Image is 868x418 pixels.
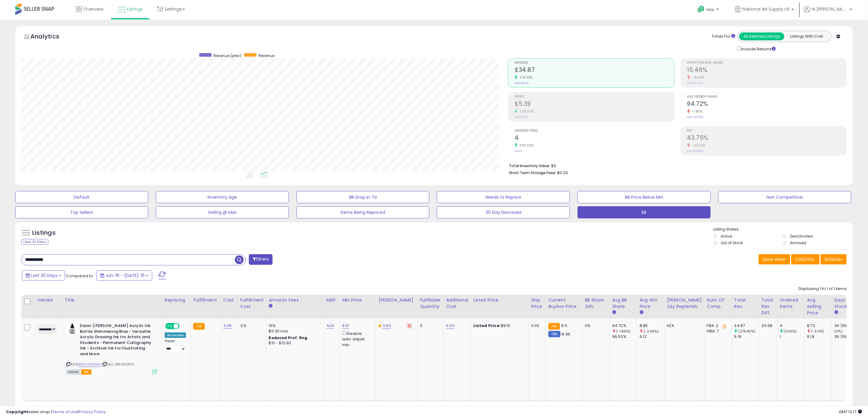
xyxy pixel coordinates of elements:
[6,409,105,415] div: seller snap | |
[548,323,560,330] small: FBA
[379,297,415,303] div: [PERSON_NAME]
[446,323,455,329] a: 0.00
[35,295,62,319] th: CSV column name: cust_attr_2_Vendor
[612,297,634,310] div: Avg BB Share
[515,129,674,133] span: Ordered Items
[66,369,80,375] span: All listings currently available for purchase on Amazon
[612,323,637,329] div: 94.72%
[32,229,56,237] h5: Listings
[707,297,729,310] div: Num of Comp.
[713,227,853,232] p: Listing States:
[214,53,241,58] span: Revenue (prev)
[156,191,289,203] button: Inventory Age
[249,254,273,265] button: Filters
[342,323,349,329] a: 9.51
[739,32,784,40] button: All Selected Listings
[839,409,862,415] span: 2025-08-15 13:17 GMT
[664,295,705,319] th: Please note that this number is a calculation based on your required days of coverage and your ve...
[515,100,674,109] h2: $5.39
[515,149,522,153] small: Prev: 1
[687,115,704,119] small: Prev: 96.52%
[515,115,528,119] small: Prev: $1.75
[690,109,703,114] small: -1.86%
[693,1,725,20] a: Help
[738,329,755,334] small: (279.43%)
[509,170,556,175] b: Short Term Storage Fees:
[791,254,820,265] button: Columns
[640,297,662,310] div: Avg Win Price
[612,334,637,339] div: 96.52%
[342,297,373,303] div: Min Price
[835,334,859,339] div: 30 (100%)
[687,134,846,143] h2: 43.75%
[22,270,65,281] button: Last 30 Days
[687,81,703,85] small: Prev: 19.04%
[743,6,790,12] span: National Art Supply US
[780,297,802,310] div: Ordered Items
[784,32,829,40] button: Listings With Cost
[790,240,806,245] label: Archived
[84,6,103,12] span: Overview
[297,206,430,218] button: Items Being Repriced
[509,162,842,169] li: $9
[578,206,711,218] button: EB
[835,297,857,310] div: Days In Stock
[297,191,430,203] button: BB Drop in 7d
[79,362,101,367] a: B002E32NH4
[734,334,759,339] div: 9.19
[517,143,534,148] small: 300.00%
[21,239,48,245] div: Clear All Filters
[687,129,846,133] span: ROI
[687,149,703,153] small: Prev: 56.82%
[66,323,157,374] div: ASIN:
[420,323,439,329] div: 3
[762,323,773,329] div: 25.68
[640,310,643,315] small: Avg Win Price.
[721,234,732,239] label: Active
[473,323,524,329] div: $9.51
[807,297,829,316] div: Avg Selling Price
[515,95,674,99] span: Profit
[473,297,526,303] div: Listed Price
[667,323,700,329] div: N/A
[687,100,846,109] h2: 94.72%
[612,310,616,315] small: Avg BB Share.
[687,66,846,75] h2: 15.46%
[687,61,846,65] span: Profit [PERSON_NAME]
[6,409,28,415] strong: Copyright
[780,323,805,329] div: 4
[616,329,630,334] small: (-1.86%)
[835,329,843,334] small: (0%)
[327,323,334,329] a: N/A
[706,7,715,12] span: Help
[561,323,567,329] span: 9.5
[762,297,775,316] div: Total Rev. Diff.
[795,256,814,262] span: Columns
[784,329,797,334] small: (300%)
[585,323,605,329] div: 0%
[835,310,838,315] small: Days In Stock.
[269,303,273,309] small: Amazon Fees.
[383,323,391,329] a: 11.93
[557,170,568,176] span: $0.29
[515,66,674,75] h2: $34.87
[269,297,321,303] div: Amazon Fees
[342,330,371,348] div: Disable auto adjust min
[15,206,148,218] button: Top Sellers
[223,297,235,303] div: Cost
[165,297,188,303] div: Repricing
[707,323,727,329] div: FBA: 2
[690,75,705,80] small: -18.80%
[517,109,534,114] small: 208.00%
[30,32,71,42] h5: Analytics
[718,191,851,203] button: Non Competitive
[269,341,319,346] div: $10 - $10.90
[697,5,705,13] i: Get Help
[96,270,152,281] button: Jun-16 - [DATE]-15
[127,6,143,12] span: Listings
[509,163,550,168] b: Total Inventory Value:
[31,272,57,278] span: Last 30 Days
[193,297,218,303] div: Fulfillment
[240,323,262,329] div: 3.9
[578,191,711,203] button: BB Price Below Min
